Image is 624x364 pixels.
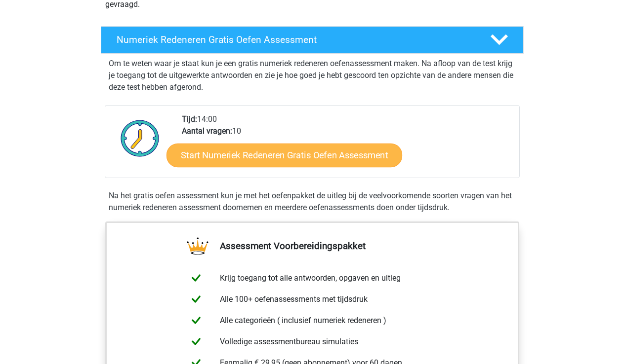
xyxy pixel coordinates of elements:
[109,58,516,93] p: Om te weten waar je staat kun je een gratis numeriek redeneren oefenassessment maken. Na afloop v...
[182,114,197,124] b: Tijd:
[174,113,519,178] div: 14:00 10
[97,26,528,54] a: Numeriek Redeneren Gratis Oefen Assessment
[182,126,232,136] b: Aantal vragen:
[105,190,520,214] div: Na het gratis oefen assessment kun je met het oefenpakket de uitleg bij de veelvoorkomende soorte...
[115,113,165,163] img: Klok
[117,34,474,45] h4: Numeriek Redeneren Gratis Oefen Assessment
[166,143,402,167] a: Start Numeriek Redeneren Gratis Oefen Assessment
